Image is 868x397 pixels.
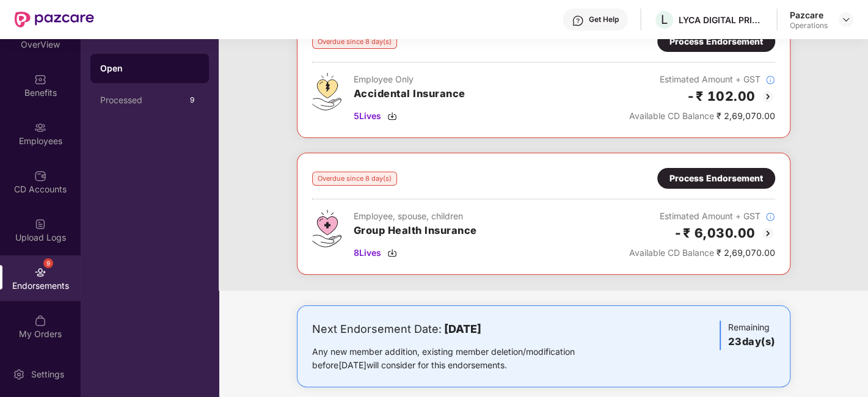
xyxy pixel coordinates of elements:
[43,258,53,268] div: 9
[760,226,775,241] img: svg+xml;base64,PHN2ZyBpZD0iQmFjay0yMHgyMCIgeG1sbnM9Imh0dHA6Ly93d3cudzMub3JnLzIwMDAvc3ZnIiB3aWR0aD...
[765,75,775,85] img: svg+xml;base64,PHN2ZyBpZD0iSW5mb18tXzMyeDMyIiBkYXRhLW5hbWU9IkluZm8gLSAzMngzMiIgeG1sbnM9Imh0dHA6Ly...
[790,9,828,21] div: Pazcare
[354,209,477,223] div: Employee, spouse, children
[312,172,397,186] div: Overdue since 8 day(s)
[312,345,613,372] div: Any new member addition, existing member deletion/modification before [DATE] will consider for th...
[312,73,341,111] img: svg+xml;base64,PHN2ZyB4bWxucz0iaHR0cDovL3d3dy53My5vcmcvMjAwMC9zdmciIHdpZHRoPSI0OS4zMjEiIGhlaWdodD...
[720,321,775,350] div: Remaining
[629,247,714,258] span: Available CD Balance
[629,73,775,86] div: Estimated Amount + GST
[629,209,775,223] div: Estimated Amount + GST
[354,109,381,123] span: 5 Lives
[34,73,46,86] img: svg+xml;base64,PHN2ZyBpZD0iQmVuZWZpdHMiIHhtbG5zPSJodHRwOi8vd3d3LnczLm9yZy8yMDAwL3N2ZyIgd2lkdGg9Ij...
[674,223,756,243] h2: -₹ 6,030.00
[669,172,763,185] div: Process Endorsement
[354,223,477,239] h3: Group Health Insurance
[790,21,828,31] div: Operations
[765,212,775,222] img: svg+xml;base64,PHN2ZyBpZD0iSW5mb18tXzMyeDMyIiBkYXRhLW5hbWU9IkluZm8gLSAzMngzMiIgeG1sbnM9Imh0dHA6Ly...
[387,248,397,258] img: svg+xml;base64,PHN2ZyBpZD0iRG93bmxvYWQtMzJ4MzIiIHhtbG5zPSJodHRwOi8vd3d3LnczLm9yZy8yMDAwL3N2ZyIgd2...
[100,95,184,105] div: Processed
[354,246,381,260] span: 8 Lives
[312,321,613,338] div: Next Endorsement Date:
[444,322,481,335] b: [DATE]
[100,62,199,75] div: Open
[661,12,668,27] span: L
[34,122,46,134] img: svg+xml;base64,PHN2ZyBpZD0iRW1wbG95ZWVzIiB4bWxucz0iaHR0cDovL3d3dy53My5vcmcvMjAwMC9zdmciIHdpZHRoPS...
[34,170,46,182] img: svg+xml;base64,PHN2ZyBpZD0iQ0RfQWNjb3VudHMiIGRhdGEtbmFtZT0iQ0QgQWNjb3VudHMiIHhtbG5zPSJodHRwOi8vd3...
[354,86,465,102] h3: Accidental Insurance
[669,35,763,48] div: Process Endorsement
[760,89,775,104] img: svg+xml;base64,PHN2ZyBpZD0iQmFjay0yMHgyMCIgeG1sbnM9Imh0dHA6Ly93d3cudzMub3JnLzIwMDAvc3ZnIiB3aWR0aD...
[34,266,46,279] img: svg+xml;base64,PHN2ZyBpZD0iRW5kb3JzZW1lbnRzIiB4bWxucz0iaHR0cDovL3d3dy53My5vcmcvMjAwMC9zdmciIHdpZH...
[34,315,46,327] img: svg+xml;base64,PHN2ZyBpZD0iTXlfT3JkZXJzIiBkYXRhLW5hbWU9Ik15IE9yZGVycyIgeG1sbnM9Imh0dHA6Ly93d3cudz...
[728,334,775,350] h3: 23 day(s)
[629,111,714,121] span: Available CD Balance
[312,35,397,49] div: Overdue since 8 day(s)
[679,14,764,26] div: LYCA DIGITAL PRIVATE LIMITED
[687,86,756,106] h2: -₹ 102.00
[13,368,25,381] img: svg+xml;base64,PHN2ZyBpZD0iU2V0dGluZy0yMHgyMCIgeG1sbnM9Imh0dHA6Ly93d3cudzMub3JnLzIwMDAvc3ZnIiB3aW...
[34,218,46,230] img: svg+xml;base64,PHN2ZyBpZD0iVXBsb2FkX0xvZ3MiIGRhdGEtbmFtZT0iVXBsb2FkIExvZ3MiIHhtbG5zPSJodHRwOi8vd3...
[184,93,199,107] div: 9
[629,109,775,123] div: ₹ 2,69,070.00
[841,15,851,24] img: svg+xml;base64,PHN2ZyBpZD0iRHJvcGRvd24tMzJ4MzIiIHhtbG5zPSJodHRwOi8vd3d3LnczLm9yZy8yMDAwL3N2ZyIgd2...
[387,111,397,121] img: svg+xml;base64,PHN2ZyBpZD0iRG93bmxvYWQtMzJ4MzIiIHhtbG5zPSJodHRwOi8vd3d3LnczLm9yZy8yMDAwL3N2ZyIgd2...
[354,73,465,86] div: Employee Only
[629,246,775,260] div: ₹ 2,69,070.00
[589,15,619,24] div: Get Help
[27,368,68,381] div: Settings
[15,12,94,27] img: New Pazcare Logo
[572,15,584,27] img: svg+xml;base64,PHN2ZyBpZD0iSGVscC0zMngzMiIgeG1sbnM9Imh0dHA6Ly93d3cudzMub3JnLzIwMDAvc3ZnIiB3aWR0aD...
[312,209,341,247] img: svg+xml;base64,PHN2ZyB4bWxucz0iaHR0cDovL3d3dy53My5vcmcvMjAwMC9zdmciIHdpZHRoPSI0Ny43MTQiIGhlaWdodD...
